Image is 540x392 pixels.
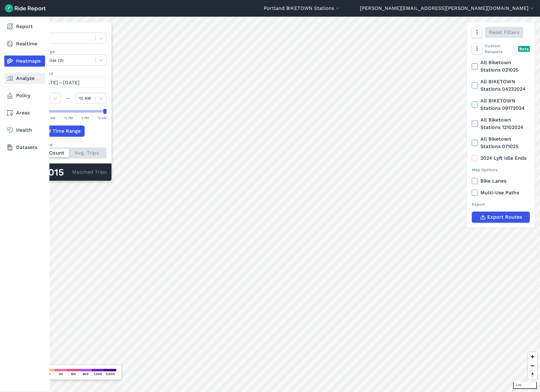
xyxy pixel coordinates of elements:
[528,370,537,379] button: Reset bearing to north
[4,56,45,67] a: Heatmaps
[41,127,81,135] span: Add Time Range
[472,43,530,55] div: Custom Datasets
[30,49,107,55] label: Vehicle Type
[472,135,530,150] label: All Biketown Stations 071025
[61,95,76,102] div: —
[485,27,523,38] button: Reset Filters
[4,90,45,101] a: Policy
[30,71,107,76] label: Data Period
[487,213,522,221] span: Export Routes
[30,142,107,147] div: Count Type
[472,189,530,196] label: Multi-Use Paths
[48,115,55,121] div: 6 AM
[264,5,341,12] button: Portland BIKETOWN Stations
[472,201,530,207] div: Export
[528,352,537,361] button: Zoom in
[64,115,73,121] div: 12 PM
[472,78,530,93] label: All BIKETOWN Stations 04232024
[472,167,530,173] div: Map Options
[30,77,107,88] button: [DATE]—[DATE]
[489,29,519,36] span: Reset Filters
[30,126,85,137] button: Add Time Range
[98,115,107,121] div: 12 AM
[4,21,45,32] a: Report
[528,361,537,370] button: Zoom out
[30,168,72,176] div: 143,015
[25,163,111,181] div: Matched Trips
[82,115,89,121] div: 6 PM
[472,97,530,112] label: All BIKETOWN Stations 09172024
[472,212,530,223] button: Export Routes
[472,59,530,74] label: All Biketown Stations 021025
[4,142,45,153] a: Datasets
[5,4,46,12] img: Ride Report
[360,5,535,12] button: [PERSON_NAME][EMAIL_ADDRESS][PERSON_NAME][DOMAIN_NAME]
[30,27,107,33] label: Data Type
[472,116,530,131] label: All Biketown Stations 12102024
[4,125,45,136] a: Health
[513,382,537,389] div: 3 mi
[472,155,530,162] label: 2024 Lyft Idle Ends
[4,107,45,118] a: Areas
[4,38,45,49] a: Realtime
[472,177,530,185] label: Bike Lanes
[20,17,540,392] canvas: Map
[4,73,45,84] a: Analyze
[41,80,80,85] span: [DATE]—[DATE]
[518,46,530,52] div: Beta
